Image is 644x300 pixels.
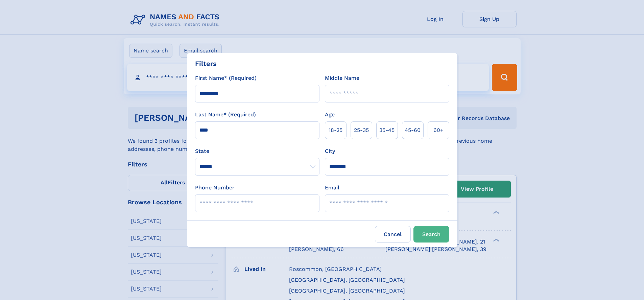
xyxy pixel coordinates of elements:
[195,184,235,192] label: Phone Number
[405,126,421,134] span: 45‑60
[325,74,359,82] label: Middle Name
[413,226,449,243] button: Search
[433,126,444,134] span: 60+
[195,111,256,119] label: Last Name* (Required)
[354,126,369,134] span: 25‑35
[325,184,339,192] label: Email
[195,147,319,155] label: State
[325,147,335,155] label: City
[329,126,342,134] span: 18‑25
[195,74,257,82] label: First Name* (Required)
[375,226,411,243] label: Cancel
[325,111,335,119] label: Age
[379,126,395,134] span: 35‑45
[195,59,217,69] div: Filters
